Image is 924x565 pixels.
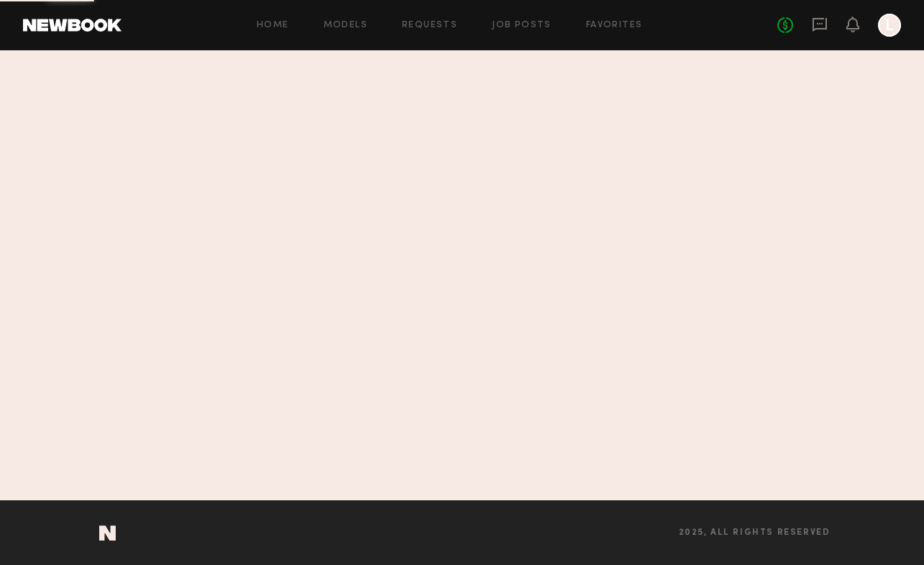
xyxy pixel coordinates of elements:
[679,528,831,538] span: 2025, all rights reserved
[492,21,552,30] a: Job Posts
[878,14,901,37] a: L
[586,21,643,30] a: Favorites
[402,21,457,30] a: Requests
[257,21,289,30] a: Home
[324,21,367,30] a: Models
